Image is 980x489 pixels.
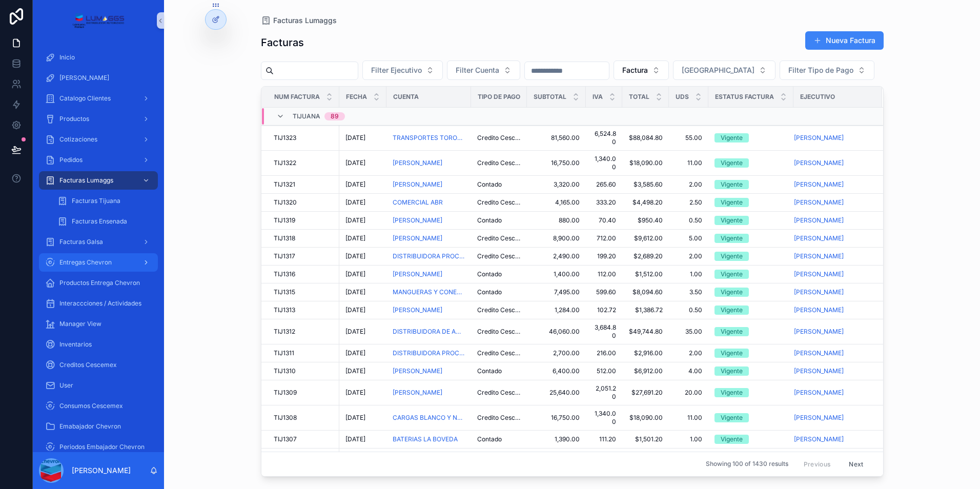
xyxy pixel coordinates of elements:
a: 1.00 [675,270,702,278]
span: [DATE] [345,252,365,260]
a: 1,340.00 [592,155,616,171]
a: MANGUERAS Y CONEXIÓNES BAJA [393,288,465,296]
a: 1,284.00 [533,306,580,314]
a: 0.50 [675,306,702,314]
a: Nueva Factura [805,31,884,50]
a: [PERSON_NAME] [393,180,442,189]
a: 0.50 [675,216,702,225]
a: TIJ1311 [274,349,333,357]
button: Select Button [780,60,874,80]
a: DISTRIBUIDORA PROCAR-BAJA [393,349,465,357]
span: [PERSON_NAME] [794,234,844,242]
span: Facturas Galsa [59,238,103,246]
a: $8,094.60 [628,288,663,296]
a: DISTRIBUIDORA PROCAR-BAJA [393,252,465,260]
span: 599.60 [592,288,616,296]
span: 199.20 [592,252,616,260]
a: Credito Cescemex [477,198,521,207]
span: [PERSON_NAME] [393,234,442,242]
a: 3,320.00 [533,180,580,189]
a: [PERSON_NAME] [794,159,844,167]
a: [DATE] [345,288,380,296]
a: [DATE] [345,234,380,242]
span: 4,165.00 [533,198,580,207]
a: [DATE] [345,134,380,142]
a: 81,560.00 [533,134,580,142]
a: TRANSPORTES TOROCO [393,134,465,142]
span: 112.00 [592,270,616,278]
a: Facturas Ensenada [51,212,158,231]
a: Facturas Galsa [39,233,158,251]
img: App logo [72,12,124,29]
a: Contado [477,180,521,189]
span: Manager View [59,320,101,328]
a: [PERSON_NAME] [393,180,465,189]
a: TIJ1312 [274,328,333,336]
span: 333.20 [592,198,616,207]
a: [PERSON_NAME] [794,134,870,142]
a: [PERSON_NAME] [794,306,870,314]
a: Productos [39,110,158,128]
a: TIJ1317 [274,252,333,260]
a: 265.60 [592,180,616,189]
a: Interaccciones / Actividades [39,294,158,313]
a: $1,512.00 [628,270,663,278]
span: Inventarios [59,340,92,349]
div: Vigente [721,288,743,297]
div: Vigente [721,349,743,358]
span: Factura [622,65,648,75]
a: Contado [477,270,521,278]
span: $18,090.00 [628,159,663,167]
a: Credito Cescemex [477,306,521,314]
a: 8,900.00 [533,234,580,242]
span: $2,689.20 [628,252,663,260]
span: Cotizaciones [59,135,97,144]
span: [PERSON_NAME] [794,328,844,336]
a: TIJ1315 [274,288,333,296]
span: COMERCIAL ABR [393,198,443,207]
a: DISTRIBUIDORA DE ACUMULADORES Y LUBRICANTES POWER G [393,328,465,336]
a: [PERSON_NAME] [39,69,158,87]
span: $9,612.00 [628,234,663,242]
a: [PERSON_NAME] [794,288,844,296]
span: Filter Tipo de Pago [788,65,853,75]
div: Vigente [721,234,743,243]
a: TIJ1323 [274,134,333,142]
span: $1,386.72 [628,306,663,314]
span: $950.40 [628,216,663,225]
a: 16,750.00 [533,159,580,167]
span: TIJ1315 [274,288,295,296]
a: Credito Cescemex [477,159,521,167]
a: [PERSON_NAME] [393,270,465,278]
a: [DATE] [345,270,380,278]
a: Vigente [714,180,787,189]
span: 102.72 [592,306,616,314]
span: 3.50 [675,288,702,296]
a: [PERSON_NAME] [794,216,870,225]
div: scrollable content [33,41,164,452]
span: Credito Cescemex [477,234,521,242]
span: [GEOGRAPHIC_DATA] [682,65,754,75]
span: [DATE] [345,349,365,357]
a: Manager View [39,315,158,333]
a: Productos Entrega Chevron [39,274,158,292]
span: [PERSON_NAME] [794,252,844,260]
span: 6,524.80 [592,130,616,146]
a: [PERSON_NAME] [393,306,465,314]
span: Productos Entrega Chevron [59,279,140,287]
span: [DATE] [345,198,365,207]
span: 7,495.00 [533,288,580,296]
a: Vigente [714,252,787,261]
a: 55.00 [675,134,702,142]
